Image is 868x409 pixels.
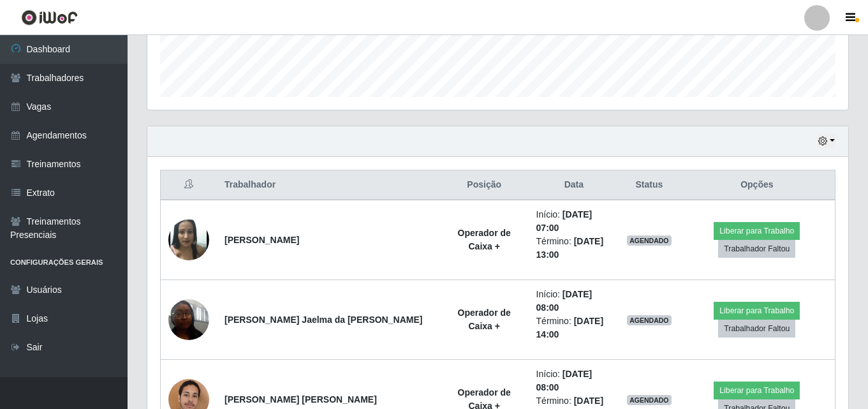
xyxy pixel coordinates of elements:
[536,288,612,315] li: Início:
[529,170,620,200] th: Data
[458,308,511,331] strong: Operador de Caixa +
[714,382,800,399] button: Liberar para Trabalho
[536,209,592,233] time: [DATE] 07:00
[536,289,592,313] time: [DATE] 08:00
[718,320,795,338] button: Trabalhador Faltou
[168,292,209,346] img: 1702981001792.jpeg
[440,170,529,200] th: Posição
[536,208,612,235] li: Início:
[714,222,800,240] button: Liberar para Trabalho
[627,315,672,325] span: AGENDADO
[679,170,835,200] th: Opções
[714,302,800,320] button: Liberar para Trabalho
[627,235,672,246] span: AGENDADO
[458,228,511,251] strong: Operador de Caixa +
[224,235,299,245] strong: [PERSON_NAME]
[224,315,422,325] strong: [PERSON_NAME] Jaelma da [PERSON_NAME]
[718,240,795,258] button: Trabalhador Faltou
[627,395,672,405] span: AGENDADO
[619,170,679,200] th: Status
[217,170,440,200] th: Trabalhador
[536,368,612,394] li: Início:
[21,10,78,26] img: CoreUI Logo
[536,369,592,392] time: [DATE] 08:00
[168,215,209,265] img: 1732819988000.jpeg
[536,315,612,341] li: Término:
[536,235,612,262] li: Término:
[224,394,377,405] strong: [PERSON_NAME] [PERSON_NAME]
